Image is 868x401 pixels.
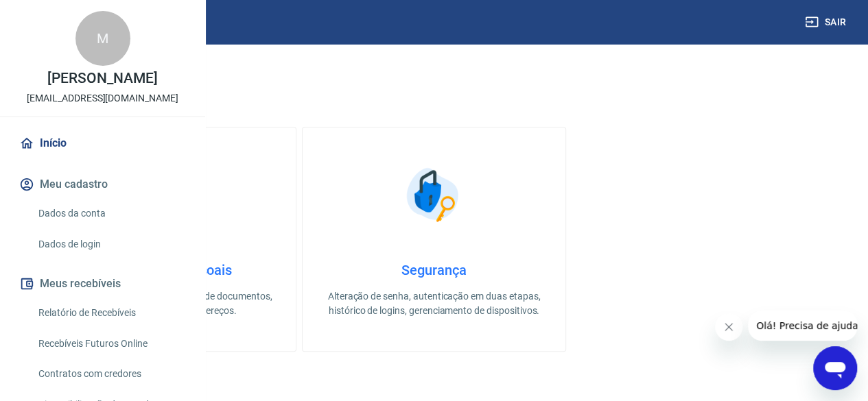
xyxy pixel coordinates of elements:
div: M [75,11,130,66]
a: Dados da conta [33,199,189,228]
iframe: Fechar mensagem [715,313,742,341]
a: Contratos com credores [33,360,189,388]
a: Recebíveis Futuros Online [33,330,189,358]
button: Meus recebíveis [16,269,189,299]
span: Olá! Precisa de ajuda? [8,10,115,21]
h4: Segurança [325,262,543,278]
button: Sair [802,10,852,35]
button: Meu cadastro [16,169,189,199]
iframe: Botão para abrir a janela de mensagens [813,346,857,390]
p: [PERSON_NAME] [47,71,157,86]
a: Início [16,128,189,158]
a: Relatório de Recebíveis [33,299,189,327]
iframe: Mensagem da empresa [748,311,857,341]
img: Segurança [399,160,468,229]
a: Dados de login [33,230,189,258]
a: SegurançaSegurançaAlteração de senha, autenticação em duas etapas, histórico de logins, gerenciam... [302,127,565,352]
p: Alteração de senha, autenticação em duas etapas, histórico de logins, gerenciamento de dispositivos. [325,289,543,318]
h5: O que deseja fazer hoje? [33,97,835,110]
p: [EMAIL_ADDRESS][DOMAIN_NAME] [27,91,178,106]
